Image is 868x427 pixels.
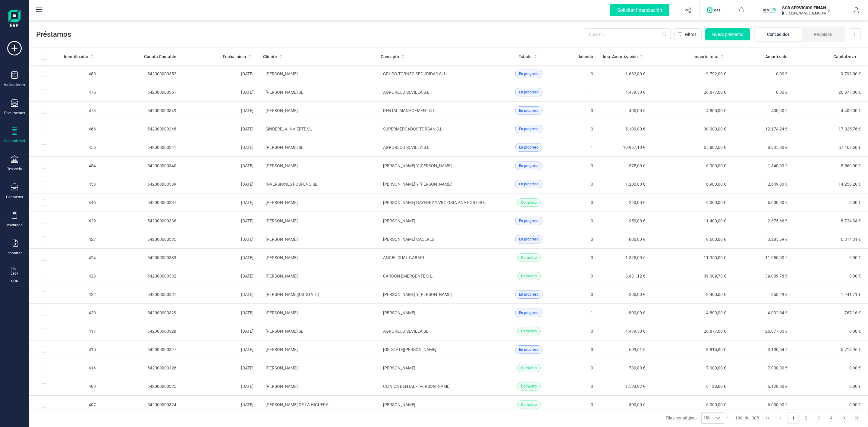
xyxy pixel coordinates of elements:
td: [DATE] [181,175,259,193]
button: Next Page [838,412,850,424]
div: Row Selected 2ec2533b-ee50-462a-bcc4-75bf5325ee2f [41,144,47,150]
td: 542000000329 [101,304,181,322]
li: Recibidos [802,28,844,41]
td: 26.877,00 € [792,83,868,102]
div: Contabilidad [4,139,25,143]
span: [PERSON_NAME] [266,163,298,168]
td: 0 [565,396,598,414]
span: [PERSON_NAME] Y [PERSON_NAME] [383,292,452,297]
td: [DATE] [181,102,259,120]
td: 39.009,78 € [731,267,792,285]
span: 305 [752,415,759,421]
span: Estado [518,54,532,60]
span: [PERSON_NAME] BAYERRY Y VICTORIA ANA FORT RODRIGUEZ [383,200,501,205]
span: En progreso [519,126,539,132]
td: 11.950,00 € [650,249,731,267]
td: 542000000351 [101,83,181,102]
span: de [745,415,749,421]
span: 1 [727,415,729,421]
span: [PERSON_NAME] [266,274,298,278]
td: 6.314,31 € [792,230,868,249]
td: 429 [59,212,101,230]
span: 100 [735,415,742,421]
td: 6.900,00 € [650,157,731,175]
span: En progreso [519,218,539,224]
td: 414 [59,359,101,377]
td: 542000000331 [101,285,181,304]
td: [DATE] [181,267,259,285]
div: - [727,415,759,421]
td: 542000000326 [101,359,181,377]
div: OCR [11,279,18,284]
div: All items unselected [41,54,47,60]
span: CLINICA DENTAL - [PERSON_NAME] [383,384,451,389]
button: Filtros [674,28,702,40]
td: 542000000325 [101,377,181,396]
span: Completo [521,365,537,371]
td: 542000000339 [101,175,181,193]
span: 100 [702,413,712,423]
td: 26.877,00 € [650,322,731,341]
td: 1 [565,83,598,102]
span: Completo [521,402,537,407]
td: 475 [59,83,101,102]
td: 2.400,00 € [650,285,731,304]
span: Concepto [381,54,399,60]
td: 423 [59,267,101,285]
td: 1.325,00 € [598,249,650,267]
td: 8.815,00 € [650,341,731,359]
span: [PERSON_NAME] [383,310,415,315]
td: 0 [565,249,598,267]
span: INVERSIONES FOSFENO SL [266,182,317,187]
span: [PERSON_NAME] [266,200,298,205]
span: En progreso [519,292,539,297]
div: Row Selected 921ddcd2-3c32-49b0-b1cd-9d8a6d71f1e5 [41,236,47,242]
td: 473 [59,102,101,120]
td: 0,00 € [731,65,792,83]
span: [PERSON_NAME] SL [266,329,303,334]
td: [DATE] [181,359,259,377]
span: [US_STATE][PERSON_NAME] [383,347,436,352]
p: [PERSON_NAME][DEMOGRAPHIC_DATA][DEMOGRAPHIC_DATA] [782,11,830,16]
span: [PERSON_NAME] DE LA HIGUERA [266,402,329,407]
td: [DATE] [181,212,259,230]
td: 542000000328 [101,322,181,341]
span: Imp. Amortización [603,54,638,60]
div: Row Selected 7a880ed2-b66b-4fc8-979e-7292b8fe155d [41,181,47,187]
button: Page 2 [800,412,812,424]
td: 0 [565,322,598,341]
td: 200,00 € [598,285,650,304]
td: 575,00 € [598,157,650,175]
td: 4.800,00 € [650,102,731,120]
span: En progreso [519,181,539,187]
span: GRUPO TORNEO SEGURIDAD SLU [383,71,447,76]
button: Previous Page [775,412,786,424]
td: 14.250,20 € [792,175,868,193]
li: Concedidos [755,28,802,41]
td: 1.632,00 € [598,65,650,83]
td: 0 [565,175,598,193]
td: 9.792,00 € [650,65,731,83]
div: Row Selected c1fa4981-8e35-43d1-ab32-cc97073fe758 [41,310,47,316]
div: Row Selected 5bb85a43-f642-4cca-9658-91511e2c1f80 [41,291,47,297]
td: 0,00 € [792,359,868,377]
td: 0 [565,341,598,359]
span: Importe total [693,54,719,60]
td: 57.467,60 € [792,138,868,157]
td: 6.120,00 € [650,377,731,396]
td: 542000000349 [101,102,181,120]
td: 409 [59,377,101,396]
span: CARBON EMERGENTE S.L. [383,274,433,278]
div: Row Selected 1ffcc343-a5b1-41a1-a63a-d16213a6222a [41,365,47,371]
td: 958,29 € [731,285,792,304]
td: [DATE] [181,157,259,175]
td: 424 [59,249,101,267]
img: SC [763,4,776,17]
td: 780,00 € [598,359,650,377]
span: En progreso [519,237,539,242]
td: 422 [59,285,101,304]
span: Adeudo [578,54,593,60]
button: Nuevo préstamo [705,28,750,40]
span: En progreso [519,71,539,77]
span: SUPERMERCADOS TORSAN S.L. [383,127,444,131]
